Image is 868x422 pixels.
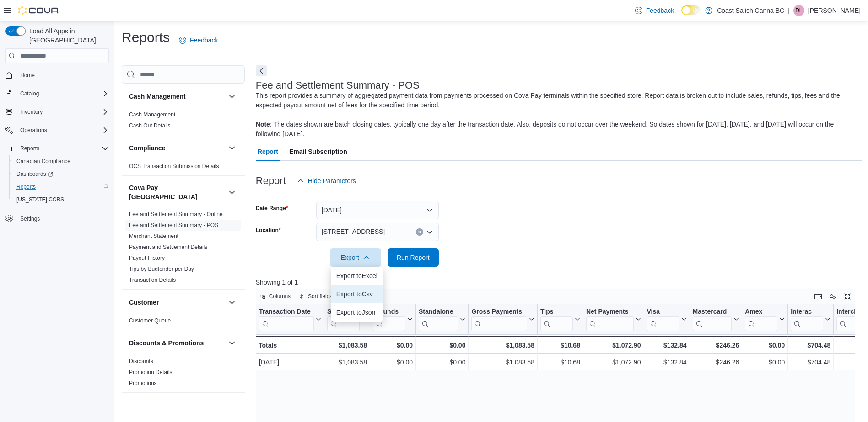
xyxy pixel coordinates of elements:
[647,308,686,331] button: Visa
[471,357,534,368] div: $1,083.58
[129,338,204,348] h3: Discounts & Promotions
[471,308,534,331] button: Gross Payments
[259,308,321,331] button: Transaction Date
[540,308,580,331] button: Tips
[327,340,367,351] div: $1,083.58
[327,357,367,368] div: $1,083.58
[16,158,70,165] span: Canadian Compliance
[388,248,439,267] button: Run Report
[373,357,413,368] div: $0.00
[13,194,109,205] span: Washington CCRS
[256,227,281,234] label: Location
[129,243,207,251] span: Payment and Settlement Details
[631,1,678,20] a: Feedback
[2,211,113,225] button: Settings
[681,15,682,16] span: Dark Mode
[226,338,237,348] button: Discounts & Promotions
[681,5,701,15] input: Dark Mode
[129,254,165,262] span: Payout History
[16,170,53,178] span: Dashboards
[331,303,383,322] button: Export toJson
[13,169,109,179] span: Dashboards
[129,358,153,364] a: Discounts
[2,105,113,118] button: Inventory
[827,291,838,302] button: Display options
[9,168,113,180] a: Dashboards
[330,248,381,267] button: Export
[647,308,679,316] div: Visa
[16,88,43,99] button: Catalog
[692,340,739,351] div: $246.26
[745,357,785,368] div: $0.00
[129,317,171,324] span: Customer Queue
[745,340,785,351] div: $0.00
[129,143,225,153] button: Compliance
[129,183,225,201] button: Cova Pay [GEOGRAPHIC_DATA]
[16,196,64,203] span: [US_STATE] CCRS
[2,124,113,137] button: Operations
[336,309,377,316] span: Export to Json
[20,108,43,116] span: Inventory
[692,308,732,316] div: Mastercard
[745,308,777,331] div: Amex
[289,142,347,161] span: Email Subscription
[20,72,35,79] span: Home
[419,308,465,331] button: Standalone
[226,187,237,198] button: Cova Pay [GEOGRAPHIC_DATA]
[692,308,739,331] button: Mastercard
[842,291,853,302] button: Enter fullscreen
[2,142,113,155] button: Reports
[129,338,225,348] button: Discounts & Promotions
[331,285,383,303] button: Export toCsv
[791,308,830,331] button: Interac
[647,308,679,331] div: Visa
[256,205,288,212] label: Date Range
[129,380,157,386] a: Promotions
[646,6,674,15] span: Feedback
[316,201,439,219] button: [DATE]
[20,90,39,97] span: Catalog
[813,291,824,302] button: Keyboard shortcuts
[129,265,194,273] span: Tips by Budtender per Day
[13,181,109,192] span: Reports
[373,308,405,331] div: Refunds
[16,106,109,117] span: Inventory
[419,308,458,316] div: Standalone
[129,358,153,365] span: Discounts
[129,298,159,307] h3: Customer
[20,215,40,222] span: Settings
[16,69,109,81] span: Home
[791,340,830,351] div: $704.48
[5,65,109,249] nav: Complex example
[416,228,423,236] button: Clear input
[20,145,39,152] span: Reports
[258,142,278,161] span: Report
[16,125,109,136] span: Operations
[647,340,686,351] div: $132.84
[788,5,790,16] p: |
[16,125,51,136] button: Operations
[129,369,173,376] span: Promotion Details
[471,308,527,331] div: Gross Payments
[16,106,46,117] button: Inventory
[745,308,785,331] button: Amex
[259,308,314,331] div: Transaction Date
[226,142,237,153] button: Compliance
[586,308,641,331] button: Net Payments
[20,127,47,134] span: Operations
[331,267,383,285] button: Export toExcel
[692,357,739,368] div: $246.26
[419,340,465,351] div: $0.00
[129,380,157,387] span: Promotions
[791,357,830,368] div: $704.48
[129,111,175,118] a: Cash Management
[16,143,43,154] button: Reports
[129,222,218,228] a: Fee and Settlement Summary - POS
[373,308,413,331] button: Refunds
[129,298,225,307] button: Customer
[13,169,57,179] a: Dashboards
[692,308,732,331] div: Mastercard
[586,308,634,316] div: Net Payments
[586,357,641,368] div: $1,072.90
